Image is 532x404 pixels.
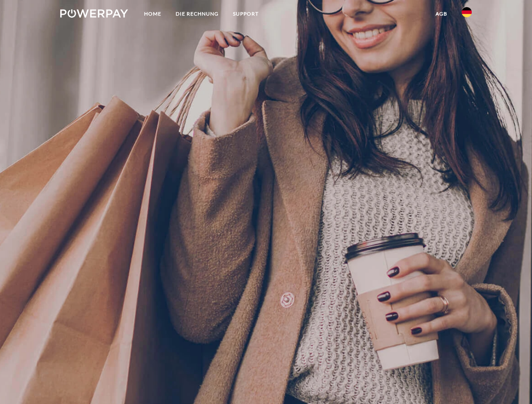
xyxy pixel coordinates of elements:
[428,6,454,21] a: agb
[60,9,128,18] img: logo-powerpay-white.svg
[462,7,472,17] img: de
[137,6,168,21] a: Home
[226,6,266,21] a: SUPPORT
[168,6,226,21] a: DIE RECHNUNG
